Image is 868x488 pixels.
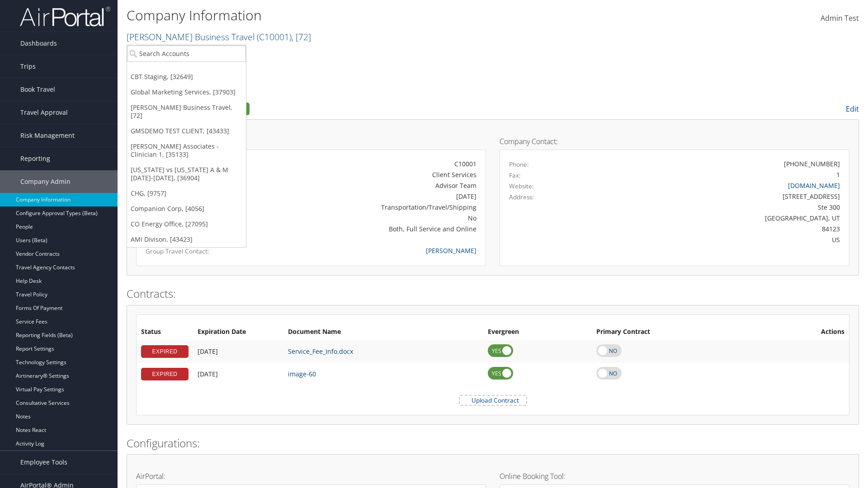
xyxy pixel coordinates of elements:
span: , [ 72 ] [292,31,311,43]
i: Remove Contract [835,343,844,360]
a: Edit [846,104,859,114]
a: [PERSON_NAME] Associates - Clinician 1, [35133] [127,139,246,162]
div: 84123 [595,224,840,234]
a: image-60 [288,370,316,378]
span: Dashboards [20,32,57,55]
th: Actions [761,324,849,340]
a: Admin Test [821,5,859,33]
div: 1 [836,170,840,179]
img: airportal-logo.png [20,6,110,27]
div: Both, Full Service and Online [260,224,476,234]
a: GMSDEMO TEST CLIENT, [43433] [127,123,246,139]
span: Travel Approval [20,101,68,124]
th: Document Name [283,324,483,340]
th: Evergreen [483,324,592,340]
h4: Account Details: [136,138,486,145]
span: [DATE] [198,347,218,356]
div: EXPIRED [141,345,189,358]
span: Reporting [20,147,50,170]
a: CHG, [9757] [127,186,246,201]
th: Primary Contract [592,324,761,340]
a: CO Energy Office, [27095] [127,216,246,232]
a: [PERSON_NAME] Business Travel, [72] [127,100,246,123]
label: Group Travel Contact: [146,247,247,256]
span: ( C10001 ) [257,31,292,43]
th: Status [137,324,193,340]
div: EXPIRED [141,368,189,380]
div: C10001 [260,159,476,169]
div: Transportation/Travel/Shipping [260,202,476,212]
span: [DATE] [198,370,218,378]
a: AMI Divison, [43423] [127,232,246,247]
label: Website: [509,182,534,191]
a: [PERSON_NAME] Business Travel [127,31,311,43]
div: US [595,235,840,244]
span: Company Admin [20,170,71,193]
span: Admin Test [821,13,859,23]
a: [US_STATE] vs [US_STATE] A & M [DATE]-[DATE], [36904] [127,162,246,186]
div: Advisor Team [260,181,476,190]
div: Add/Edit Date [198,347,279,356]
div: Client Services [260,170,476,179]
a: [PERSON_NAME] [426,246,476,255]
h4: Online Booking Tool: [500,473,849,480]
label: Upload Contract [460,396,526,405]
h2: Configurations: [127,436,859,451]
i: Remove Contract [835,365,844,383]
a: Global Marketing Services, [37903] [127,84,246,100]
h2: Contracts: [127,286,859,301]
label: Fax: [509,171,521,180]
span: Employee Tools [20,451,67,474]
div: No [260,213,476,223]
span: Risk Management [20,124,75,147]
h4: Company Contact: [500,138,849,145]
label: Phone: [509,160,529,169]
label: Address: [509,192,534,202]
div: [GEOGRAPHIC_DATA], UT [595,213,840,223]
a: Service_Fee_Info.docx [288,347,353,356]
a: Companion Corp, [4056] [127,201,246,216]
h4: AirPortal: [136,473,486,480]
input: Search Accounts [127,45,246,62]
div: Ste 300 [595,202,840,212]
th: Expiration Date [193,324,283,340]
div: [PHONE_NUMBER] [784,159,840,169]
span: Trips [20,55,36,78]
a: CBT Staging, [32649] [127,69,246,84]
div: [STREET_ADDRESS] [595,192,840,201]
a: [DOMAIN_NAME] [788,181,840,190]
div: [DATE] [260,192,476,201]
div: Add/Edit Date [198,370,279,378]
h1: Company Information [127,6,615,25]
span: Book Travel [20,78,55,101]
h2: Company Profile: [127,101,610,116]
